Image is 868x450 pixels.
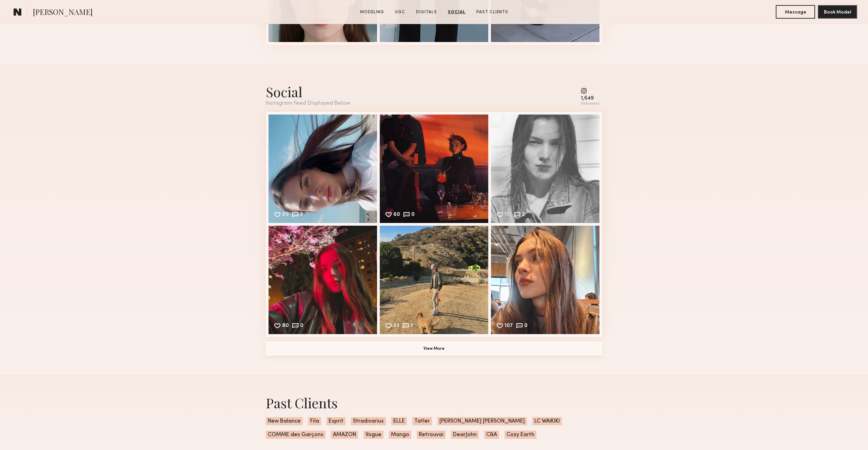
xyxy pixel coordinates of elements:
span: LC WAIKIKI [532,417,562,425]
div: Past Clients [266,394,602,412]
span: DearJohn [451,431,479,439]
div: 89 [282,212,289,218]
span: [PERSON_NAME] [PERSON_NAME] [437,417,527,425]
a: Social [445,9,468,15]
div: 0 [411,212,415,218]
button: Book Model [818,5,857,19]
span: Vogue [363,431,383,439]
span: Mango [389,431,411,439]
div: 107 [505,323,513,329]
span: ELLE [391,417,407,425]
span: COMME des Garçons [266,431,325,439]
div: 1 [411,323,413,329]
span: Stradivarius [351,417,386,425]
div: 3 [300,212,303,218]
div: 60 [393,212,400,218]
div: 2 [522,212,525,218]
div: Social [266,83,350,101]
span: Tatler [412,417,432,425]
div: 93 [393,323,399,329]
a: Past Clients [474,9,511,15]
div: 0 [300,323,303,329]
a: Digitals [413,9,440,15]
div: 80 [282,323,289,329]
span: Retrouvai [417,431,446,439]
div: 111 [505,212,511,218]
div: Instagram Feed Displayed Below [266,101,350,106]
button: Message [776,5,815,19]
span: C&A [484,431,499,439]
div: 1,649 [581,96,599,101]
span: [PERSON_NAME] [33,7,93,19]
span: Esprit [327,417,346,425]
a: Book Model [818,9,857,15]
div: 0 [524,323,528,329]
span: AMAZON [331,431,358,439]
span: Fila [308,417,321,425]
a: Modeling [357,9,387,15]
a: UGC [392,9,408,15]
button: View More [266,342,602,355]
span: New Balance [266,417,303,425]
div: followers [581,101,599,106]
span: Cozy Earth [505,431,536,439]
